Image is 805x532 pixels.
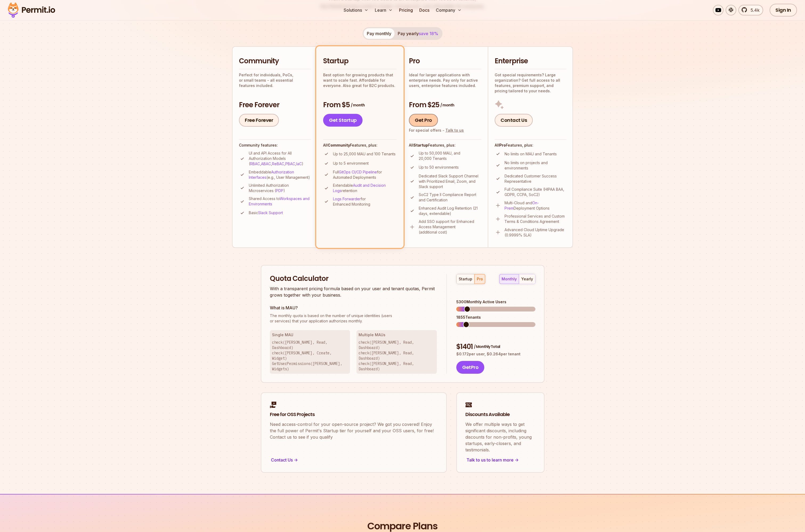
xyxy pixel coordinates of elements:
p: Extendable retention [333,183,397,193]
h3: What is MAU? [270,305,437,311]
a: ReBAC [272,161,284,166]
p: Shared Access to [249,196,311,207]
p: Add SSO support for Enhanced Access Management (additional cost) [419,219,481,235]
div: 1855 Tenants [456,315,535,320]
h3: Free Forever [239,100,311,110]
p: check([PERSON_NAME], Read, Dashboard) check([PERSON_NAME], Create, Widget) GetUserPermissions([PE... [272,340,348,372]
p: or services) that your application authorizes monthly. [270,313,437,324]
span: -> [294,457,298,463]
p: Best option for growing products that want to scale fast. Affordable for everyone. Also great for... [323,72,397,88]
div: Talk to us to learn more [465,456,535,464]
h2: Free for OSS Projects [270,411,438,418]
a: Pricing [397,5,415,15]
strong: Community [328,143,350,147]
a: Get Startup [323,114,363,127]
h3: Single MAU [272,332,348,338]
a: ABAC [261,161,271,166]
a: Authorization Interfaces [249,170,294,180]
div: 5300 Monthly Active Users [456,299,535,305]
a: PDP [276,188,283,193]
a: Get Pro [409,114,438,127]
span: -> [515,457,519,463]
p: Up to 50 environments [419,165,459,170]
p: UI and API Access for All Authorization Models ( , , , , ) [249,151,311,167]
h3: From $25 [409,100,481,110]
p: Dedicated Slack Support Channel with Prioritized Email, Zoom, and Slack support [419,173,481,189]
button: GetPro [456,361,484,374]
p: Dedicated Customer Success Representative [505,173,566,184]
p: With a transparent pricing formula based on your user and tenant quotas, Permit grows together wi... [270,285,437,298]
p: Basic [249,210,283,215]
p: We offer multiple ways to get significant discounts, including discounts for non-profits, young s... [465,421,535,453]
h2: Discounts Available [465,411,535,418]
a: Slack Support [258,210,283,215]
span: The monthly quota is based on the number of unique identities (users [270,313,437,318]
p: Full for Automated Deployments [333,169,397,180]
p: No limits on projects and environments [505,160,566,171]
p: No limits on MAU and Tenants [505,151,557,157]
button: Learn [373,5,395,15]
button: Pay yearlysave 18% [395,28,441,39]
div: Contact Us [270,456,438,464]
a: RBAC [250,161,260,166]
p: Up to 50,000 MAU, and 20,000 Tenants [419,151,481,161]
p: Up to 25,000 MAU and 100 Tenants [333,151,396,157]
a: Logs Forwarder [333,197,361,201]
h2: Enterprise [495,56,566,66]
a: Free for OSS ProjectsNeed access-control for your open-source project? We got you covered! Enjoy ... [261,392,447,473]
span: 5.4k [747,7,759,13]
a: PBAC [285,161,295,166]
a: IaC [296,161,302,166]
p: Professional Services and Custom Terms & Conditions Agreement [505,214,566,224]
p: Need access-control for your open-source project? We got you covered! Enjoy the full power of Per... [270,421,438,440]
div: yearly [521,276,533,282]
h2: Quota Calculator [270,274,437,284]
button: Solutions [341,5,371,15]
strong: Pro [499,143,506,147]
span: / month [440,102,454,108]
h4: All Features, plus: [323,143,397,148]
p: SoC2 Type II Compliance Report and Certification [419,192,481,203]
div: For special offers - [409,128,464,133]
a: GitOps CI/CD Pipeline [339,170,377,174]
h2: Startup [323,56,397,66]
p: Enhanced Audit Log Retention (21 days, extendable) [419,206,481,216]
a: Talk to us [445,128,464,132]
h4: Community features: [239,143,311,148]
a: Audit and Decision Logs [333,183,386,193]
h3: From $5 [323,100,397,110]
div: $ 1401 [456,342,535,352]
p: $ 0.172 per user, $ 0.264 per tenant [456,351,535,357]
p: check([PERSON_NAME], Read, Dashboard) check([PERSON_NAME], Read, Dashboard) check([PERSON_NAME], ... [359,340,435,372]
img: Permit logo [5,1,58,19]
p: Full Compliance Suite (HIPAA BAA, GDPR, CCPA, SoC2) [505,187,566,197]
p: Multi-Cloud and Deployment Options [505,200,566,211]
h4: All Features, plus: [409,143,481,148]
a: Docs [417,5,432,15]
a: On-Prem [505,201,539,210]
p: Got special requirements? Large organization? Get full access to all features, premium support, a... [495,72,566,94]
a: Contact Us [495,114,533,127]
span: save 18% [419,31,438,36]
h3: Multiple MAUs [359,332,435,338]
p: Perfect for individuals, PoCs, or small teams - all essential features included. [239,72,311,88]
p: Up to 5 environment [333,161,369,166]
strong: Startup [413,143,428,147]
a: Discounts AvailableWe offer multiple ways to get significant discounts, including discounts for n... [456,392,544,473]
a: Sign In [770,4,797,16]
h2: Pro [409,56,481,66]
p: Unlimited Authorization Microservices ( ) [249,183,311,193]
a: Free Forever [239,114,279,127]
a: 5.4k [738,5,763,15]
span: / Monthly Total [474,344,500,349]
h4: All Features, plus: [495,143,566,148]
div: startup [459,276,472,282]
span: / month [351,102,365,108]
h2: Community [239,56,311,66]
button: Company [434,5,464,15]
p: for Enhanced Monitoring [333,196,397,207]
p: Ideal for larger applications with enterprise needs. Pay only for active users, enterprise featur... [409,72,481,88]
p: Advanced Cloud Uptime Upgrade (0.9999% SLA) [505,227,566,238]
p: Embeddable (e.g., User Management) [249,169,311,180]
